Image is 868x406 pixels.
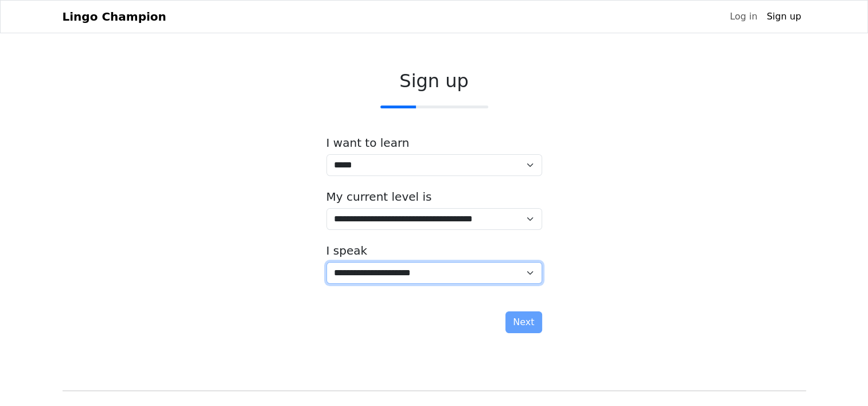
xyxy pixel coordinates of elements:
[63,5,166,28] a: Lingo Champion
[326,190,432,204] label: My current level is
[326,70,542,92] h2: Sign up
[326,244,368,257] label: I speak
[725,5,762,28] a: Log in
[762,5,805,28] a: Sign up
[326,136,410,150] label: I want to learn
